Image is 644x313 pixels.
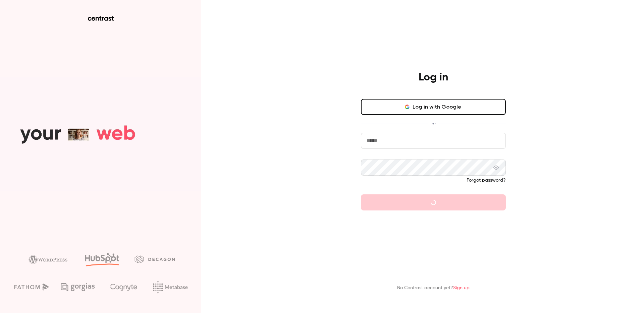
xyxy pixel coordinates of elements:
[428,120,439,127] span: or
[419,71,448,84] h4: Log in
[453,286,470,290] a: Sign up
[467,178,506,183] a: Forgot password?
[397,285,470,292] p: No Contrast account yet?
[135,255,175,263] img: decagon
[361,99,506,115] button: Log in with Google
